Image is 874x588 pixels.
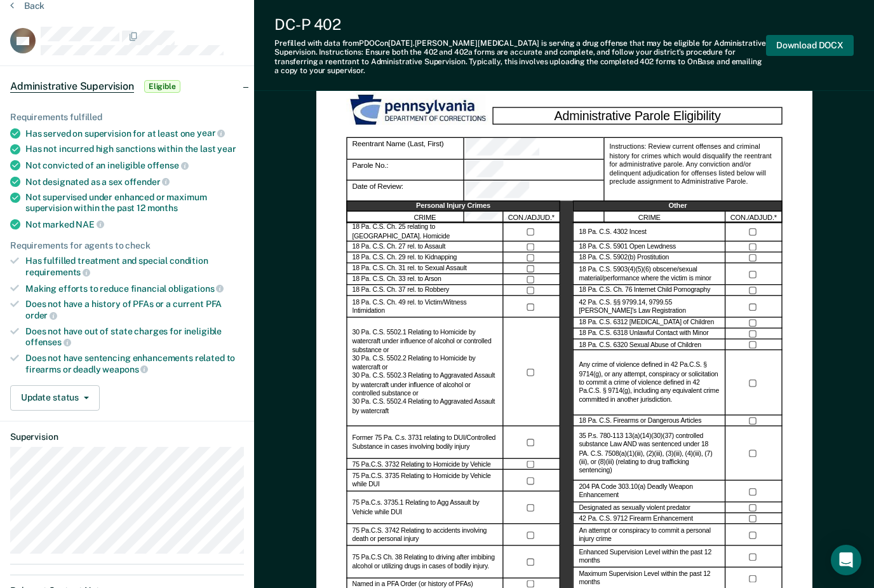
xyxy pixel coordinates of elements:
label: 18 Pa. C.S. 4302 Incest [579,228,646,237]
span: offenses [25,337,71,347]
div: CON./ADJUD.* [503,212,560,223]
div: Has served on supervision for at least one [25,128,244,139]
label: 75 Pa.C.S. 3732 Relating to Homicide by Vehicle [352,460,490,469]
div: Not marked [25,219,244,230]
div: Personal Injury Crimes [346,201,560,212]
div: Reentrant Name (Last, First) [464,137,603,160]
div: Does not have out of state charges for ineligible [25,326,244,348]
label: 204 PA Code 303.10(a) Deadly Weapon Enhancement [579,483,720,500]
div: Does not have a history of PFAs or a current PFA order [25,299,244,320]
span: weapons [102,364,148,374]
div: Parole No.: [346,160,464,181]
label: 18 Pa. C.S. 6320 Sexual Abuse of Children [579,341,701,350]
div: Prefilled with data from PDOC on [DATE] . [PERSON_NAME][MEDICAL_DATA] is serving a drug offense t... [274,39,766,76]
div: Has not incurred high sanctions within the last [25,144,244,154]
label: 18 Pa. C.S. Ch. 49 rel. to Victim/Witness Intimidation [352,298,497,315]
div: CRIME [346,212,503,223]
label: 18 Pa. C.S. 5903(4)(5)(6) obscene/sexual material/performance where the victim is minor [579,266,720,283]
dt: Supervision [10,432,244,442]
span: Eligible [144,80,180,93]
label: 18 Pa. C.S. Ch. 27 rel. to Assault [352,243,445,252]
label: 18 Pa. C.S. Ch. 33 rel. to Arson [352,276,441,285]
label: 42 Pa. C.S. §§ 9799.14, 9799.55 [PERSON_NAME]’s Law Registration [579,298,720,315]
div: Requirements for agents to check [10,240,244,251]
label: An attempt or conspiracy to commit a personal injury crime [579,527,720,544]
label: 18 Pa. C.S. Firearms or Dangerous Articles [579,417,701,426]
label: 18 Pa. C.S. 5902(b) Prostitution [579,254,669,263]
div: CON./ADJUD.* [725,212,782,223]
div: Other [573,201,782,212]
div: Date of Review: [464,181,603,202]
label: Maximum Supervision Level within the past 12 months [579,570,720,587]
span: offender [124,177,170,187]
span: offense [147,160,189,170]
div: Open Intercom Messenger [831,545,861,575]
label: 75 Pa.C.S. 3742 Relating to accidents involving death or personal injury [352,527,497,544]
span: NAE [76,219,104,229]
label: 75 Pa.C.S. 3735 Relating to Homicide by Vehicle while DUI [352,472,497,489]
label: 30 Pa. C.S. 5502.1 Relating to Homicide by watercraft under influence of alcohol or controlled su... [352,329,497,416]
div: Does not have sentencing enhancements related to firearms or deadly [25,353,244,374]
div: CRIME [573,212,725,223]
div: Parole No.: [464,160,603,181]
span: year [217,144,236,154]
div: Not supervised under enhanced or maximum supervision within the past 12 [25,192,244,214]
label: 18 Pa. C.S. 6318 Unlawful Contact with Minor [579,330,708,339]
div: Administrative Parole Eligibility [492,107,782,125]
label: 35 P.s. 780-113 13(a)(14)(30)(37) controlled substance Law AND was sentenced under 18 PA. C.S. 75... [579,432,720,475]
img: PDOC Logo [346,92,492,129]
label: 18 Pa. C.S. Ch. 76 Internet Child Pornography [579,287,710,296]
div: Instructions: Review current offenses and criminal history for crimes which would disqualify the ... [603,137,782,223]
div: Has fulfilled treatment and special condition [25,256,244,277]
label: 75 Pa.C.S Ch. 38 Relating to driving after imbibing alcohol or utilizing drugs in cases of bodily... [352,554,497,571]
span: months [147,203,178,213]
span: obligations [168,284,224,294]
div: DC-P 402 [274,15,766,34]
span: Administrative Supervision [10,80,134,93]
div: Requirements fulfilled [10,112,244,123]
button: Download DOCX [766,35,854,56]
label: 18 Pa. C.S. Ch. 29 rel. to Kidnapping [352,254,457,263]
label: 18 Pa. C.S. Ch. 25 relating to [GEOGRAPHIC_DATA]. Homicide [352,224,497,241]
span: year [197,128,225,138]
label: Former 75 Pa. C.s. 3731 relating to DUI/Controlled Substance in cases involving bodily injury [352,434,497,451]
label: 75 Pa.C.s. 3735.1 Relating to Agg Assault by Vehicle while DUI [352,500,497,517]
label: Enhanced Supervision Level within the past 12 months [579,549,720,566]
div: Not convicted of an ineligible [25,160,244,171]
div: Reentrant Name (Last, First) [346,137,464,160]
label: 18 Pa. C.S. 5901 Open Lewdness [579,243,676,252]
button: Update status [10,385,100,411]
label: 18 Pa. C.S. Ch. 31 rel. to Sexual Assault [352,264,466,273]
div: Making efforts to reduce financial [25,283,244,294]
div: Date of Review: [346,181,464,202]
span: requirements [25,267,90,277]
label: 18 Pa. C.S. 6312 [MEDICAL_DATA] of Children [579,319,714,328]
label: 18 Pa. C.S. Ch. 37 rel. to Robbery [352,287,448,296]
label: Any crime of violence defined in 42 Pa.C.S. § 9714(g), or any attempt, conspiracy or solicitation... [579,362,720,405]
div: Not designated as a sex [25,176,244,188]
label: Designated as sexually violent predator [579,504,690,513]
label: 42 Pa. C.S. 9712 Firearm Enhancement [579,515,693,524]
